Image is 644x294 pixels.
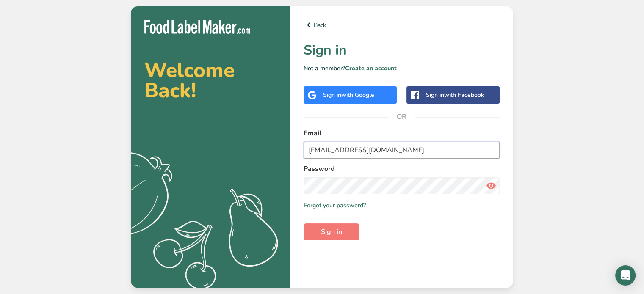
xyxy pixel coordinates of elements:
input: Enter Your Email [304,142,500,159]
div: Sign in [426,91,484,99]
a: Back [304,20,500,30]
img: Food Label Maker [144,20,250,34]
button: Sign in [304,223,359,240]
label: Email [304,128,500,138]
p: Not a member? [304,64,500,73]
label: Password [304,164,500,174]
div: Open Intercom Messenger [615,265,636,286]
h2: Welcome Back! [144,60,276,101]
a: Create an account [345,64,397,72]
h1: Sign in [304,40,500,60]
span: with Google [341,91,374,99]
span: OR [389,104,415,129]
span: with Facebook [444,91,484,99]
span: Sign in [321,227,342,237]
a: Forgot your password? [304,201,366,210]
div: Sign in [323,91,374,99]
